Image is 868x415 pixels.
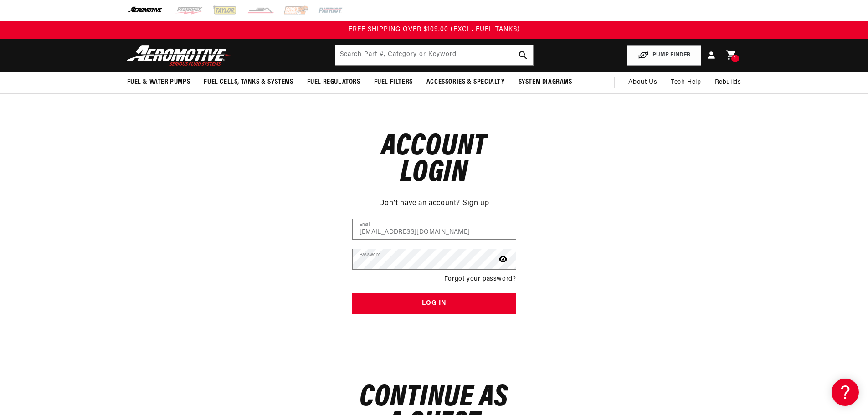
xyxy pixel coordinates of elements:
[708,72,748,93] summary: Rebuilds
[204,77,293,87] span: Fuel Cells, Tanks & Systems
[628,79,657,86] span: About Us
[671,77,701,87] span: Tech Help
[664,72,708,93] summary: Tech Help
[734,55,736,62] span: 2
[621,72,664,93] a: About Us
[444,274,516,284] a: Forgot your password?
[352,195,516,210] div: Don't have an account?
[197,72,300,93] summary: Fuel Cells, Tanks & Systems
[513,45,533,65] button: search button
[352,134,516,187] h1: Account login
[512,72,579,93] summary: System Diagrams
[127,77,190,87] span: Fuel & Water Pumps
[349,26,520,33] span: FREE SHIPPING OVER $109.00 (EXCL. FUEL TANKS)
[715,77,741,87] span: Rebuilds
[420,72,512,93] summary: Accessories & Specialty
[367,72,420,93] summary: Fuel Filters
[300,72,367,93] summary: Fuel Regulators
[353,219,516,239] input: Email
[335,45,533,65] input: Search by Part Number, Category or Keyword
[120,72,197,93] summary: Fuel & Water Pumps
[374,77,413,87] span: Fuel Filters
[123,45,237,66] img: Aeromotive
[519,77,572,87] span: System Diagrams
[426,77,505,87] span: Accessories & Specialty
[352,293,516,314] button: Log in
[627,45,701,66] button: PUMP FINDER
[462,198,489,210] a: Sign up
[307,77,360,87] span: Fuel Regulators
